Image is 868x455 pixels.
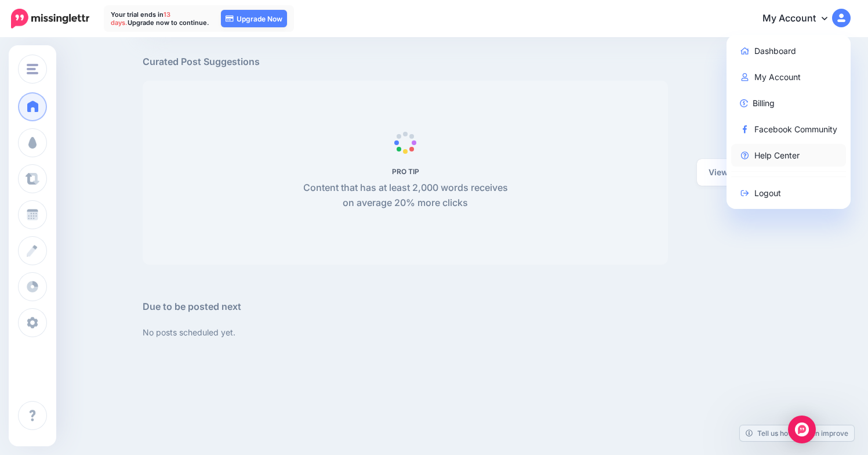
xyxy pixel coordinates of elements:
[751,5,851,33] a: My Account
[731,182,847,204] a: Logout
[697,159,763,186] a: View more
[731,144,847,167] a: Help Center
[731,66,847,88] a: My Account
[731,39,847,62] a: Dashboard
[731,92,847,114] a: Billing
[727,35,851,209] div: My Account
[740,99,748,107] img: revenue-blue.png
[111,10,209,27] p: Your trial ends in Upgrade now to continue.
[297,167,514,176] h5: PRO TIP
[731,118,847,140] a: Facebook Community
[143,55,792,69] h5: Curated Post Suggestions
[297,180,514,211] p: Content that has at least 2,000 words receives on average 20% more clicks
[27,64,38,74] img: menu.png
[788,416,816,443] div: Open Intercom Messenger
[143,299,792,314] h5: Due to be posted next
[221,10,287,27] a: Upgrade Now
[11,9,89,28] img: Missinglettr
[740,425,854,441] a: Tell us how we can improve
[143,326,792,339] p: No posts scheduled yet.
[111,10,170,27] span: 13 days.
